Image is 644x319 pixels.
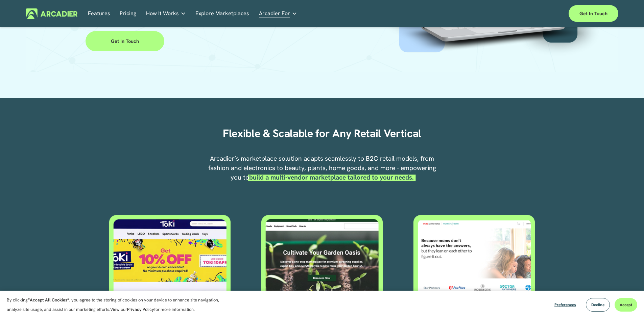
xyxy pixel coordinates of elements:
[569,5,618,22] a: Get in touch
[207,127,437,140] h2: Flexible & Scalable for Any Retail Vertical
[549,298,581,312] button: Preferences
[88,8,110,19] a: Features
[586,298,610,312] button: Decline
[610,287,644,319] div: Chat-Widget
[26,8,77,19] img: Arcadier
[554,302,576,308] span: Preferences
[591,302,604,308] span: Decline
[259,9,290,18] span: Arcadier For
[146,9,179,18] span: How It Works
[259,8,297,19] a: folder dropdown
[207,154,437,182] p: Arcadier’s marketplace solution adapts seamlessly to B2C retail models, from fashion and electron...
[86,31,164,51] a: Get in Touch
[195,8,249,19] a: Explore Marketplaces
[7,295,226,314] p: By clicking , you agree to the storing of cookies on your device to enhance site navigation, anal...
[146,8,186,19] a: folder dropdown
[120,8,136,19] a: Pricing
[127,307,154,312] a: Privacy Policy
[610,287,644,319] iframe: Chat Widget
[28,297,69,303] strong: “Accept All Cookies”
[249,173,414,182] strong: build a multi-vendor marketplace tailored to your needs.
